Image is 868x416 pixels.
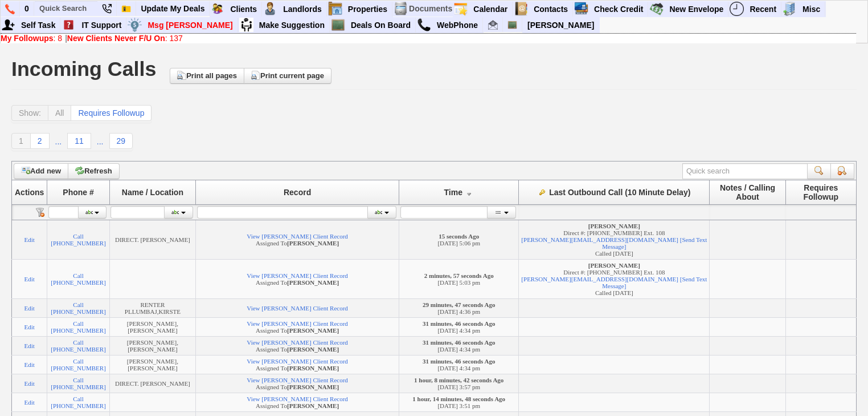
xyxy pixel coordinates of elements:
a: Requires Followup [71,105,152,121]
a: All [48,105,72,121]
img: Renata@HomeSweetHomeProperties.com [488,20,498,30]
td: Documents [408,1,453,17]
img: contact.png [514,2,528,16]
a: Call [PHONE_NUMBER] [51,339,106,353]
a: View [PERSON_NAME] Client Record [247,233,347,240]
a: Clients [226,2,262,17]
a: Misc [798,2,825,17]
img: su2.jpg [239,18,253,32]
img: myadd.png [1,18,15,32]
a: ... [91,134,109,149]
td: RENTER PLLUMBAJ,KIRSTE [109,298,195,317]
a: View [PERSON_NAME] Client Record [247,305,347,312]
a: 11 [67,133,91,149]
img: Bookmark.png [121,4,131,14]
a: Print all pages [170,68,244,84]
a: Calendar [469,2,513,17]
img: docs.png [394,2,408,16]
img: recent.png [730,2,744,16]
a: [Send Text Message] [602,276,707,289]
input: Quick search [682,163,808,179]
b: 31 minutes, 46 seconds Ago [423,358,495,365]
img: help2.png [62,18,76,32]
span: Notes / Calling About [720,183,775,201]
b: [PERSON_NAME] [588,223,640,229]
a: 29 [109,133,133,149]
td: Called [DATE] [519,259,710,298]
img: chalkboard.png [507,20,517,30]
a: Recent [745,2,781,17]
span: Renata@HomeSweetHomeProperties.com [521,223,678,243]
a: ... [50,134,68,149]
b: [PERSON_NAME] [287,383,339,390]
span: Last Outbound Call (10 Minute Delay) [549,188,690,197]
a: Edit [24,305,35,312]
a: IT Support [77,18,126,33]
td: DIRECT. [PERSON_NAME] [109,220,195,259]
a: [Send Text Message] [602,236,707,250]
b: 1 hour, 14 minutes, 48 seconds Ago [412,395,505,402]
img: clients.png [210,2,224,16]
b: 29 minutes, 47 seconds Ago [423,301,495,308]
td: [DATE] 3:51 pm [399,393,519,411]
a: [PERSON_NAME] [523,18,599,33]
a: Edit [24,380,35,387]
span: Requires Followup [804,183,838,201]
td: Assigned To [196,355,399,374]
input: Quick Search [35,1,97,15]
td: Assigned To [196,393,399,411]
td: Called [DATE] [519,220,710,259]
a: WebPhone [432,18,483,33]
b: 15 seconds Ago [439,233,479,240]
a: Call [PHONE_NUMBER] [51,301,106,315]
b: 1 hour, 8 minutes, 42 seconds Ago [414,377,503,383]
a: Update My Deals [136,1,210,16]
a: New Clients Never F/U On: 137 [67,34,183,43]
a: Call [PHONE_NUMBER] [51,233,106,247]
td: [DATE] 5:06 pm [399,220,519,259]
a: View [PERSON_NAME] Client Record [247,358,347,365]
a: Reset filter row [35,208,44,217]
td: Assigned To [196,374,399,393]
td: Assigned To [196,336,399,355]
span: Phone # [63,188,93,197]
img: phone.png [5,4,15,14]
a: Show: [11,105,48,121]
img: gmoney.png [649,2,664,16]
a: Msg [PERSON_NAME] [143,18,238,33]
img: properties.png [328,2,342,16]
img: creditreport.png [574,2,588,16]
b: [PERSON_NAME] [287,240,339,247]
td: [DATE] 5:03 pm [399,259,519,298]
th: Actions [12,180,47,204]
td: [PERSON_NAME],[PERSON_NAME] [109,355,195,374]
a: Call [PHONE_NUMBER] [51,395,106,409]
a: 0 [20,1,34,16]
img: phone22.png [102,4,112,14]
b: My Followups [1,34,54,43]
img: officebldg.png [783,2,797,16]
a: Call [PHONE_NUMBER] [51,358,106,371]
a: View [PERSON_NAME] Client Record [247,272,347,279]
a: Check Credit [589,2,648,17]
td: [PERSON_NAME],[PERSON_NAME] [109,336,195,355]
b: 2 minutes, 57 seconds Ago [424,272,494,279]
img: money.png [128,18,142,32]
td: [DATE] 4:34 pm [399,355,519,374]
a: Refresh [68,163,119,179]
img: landlord.png [263,2,277,16]
span: Time [444,188,462,197]
a: Call [PHONE_NUMBER] [51,272,106,286]
b: 31 minutes, 46 seconds Ago [423,320,495,327]
b: [PERSON_NAME] [287,327,339,334]
a: Landlords [279,2,327,17]
img: call.png [417,18,431,32]
td: [PERSON_NAME],[PERSON_NAME] [109,317,195,336]
a: [PERSON_NAME][EMAIL_ADDRESS][DOMAIN_NAME] [521,276,678,282]
button: Add new [14,163,68,179]
a: 2 [31,133,50,149]
td: [DATE] 3:57 pm [399,374,519,393]
div: | [1,34,856,43]
a: Edit [24,236,35,243]
b: [PERSON_NAME] [287,365,339,371]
